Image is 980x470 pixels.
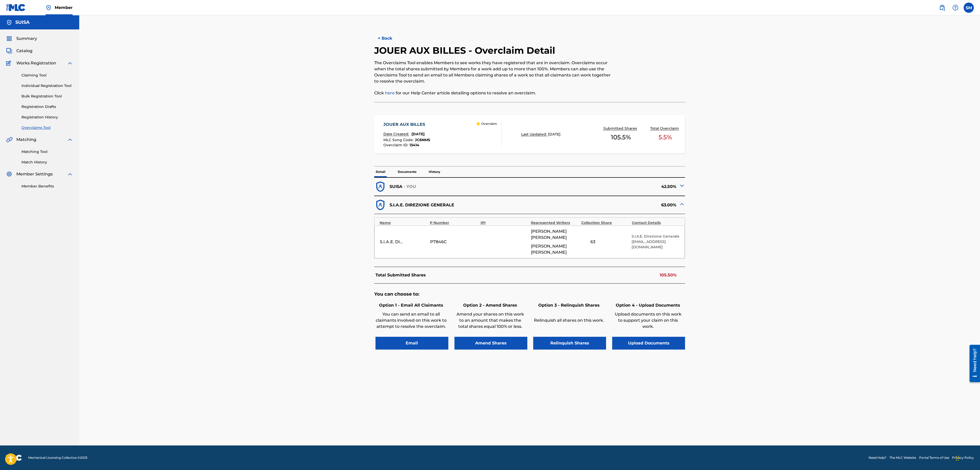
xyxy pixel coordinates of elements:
div: 42.50% [530,181,685,193]
p: Amend your shares on this work to an amount that makes the total shares equal 100% or less. [454,311,526,330]
a: The MLC Website [890,455,916,460]
a: Privacy Policy [952,455,974,460]
a: Claiming Tool [21,73,73,78]
h5: SUISA [15,19,30,25]
p: Total Submitted Shares [375,272,426,278]
iframe: Resource Center [966,343,980,384]
img: dfb38c8551f6dcc1ac04.svg [374,199,387,211]
p: You can send an email to all claimants involved on this work to attempt to resolve the overclaim. [375,311,447,330]
div: Help [950,3,961,13]
span: [PERSON_NAME] [PERSON_NAME] [531,243,579,255]
img: expand-cell-toggle [679,183,685,189]
h6: Option 4 - Upload Documents [612,302,684,308]
p: Relinquish all shares on this work. [533,317,605,323]
img: Summary [6,36,12,42]
button: Amend Shares [454,337,527,350]
div: Contact Details [632,220,680,226]
span: JC6NMS [415,138,430,142]
img: Accounts [6,19,12,26]
div: JOUER AUX BILLES [383,121,430,128]
div: Represented Writers [531,220,579,226]
span: Works Registration [16,60,56,66]
span: Member [55,5,73,10]
span: 5.5 % [658,133,672,142]
a: SummarySummary [6,36,37,42]
p: Date Created: [383,131,410,137]
p: [EMAIL_ADDRESS][DOMAIN_NAME] [632,239,679,250]
p: The Overclaims Tool enables Members to see works they have registered that are in overclaim. Over... [374,60,614,84]
img: dfb38c8551f6dcc1ac04.svg [374,181,387,193]
p: Click for our Help Center article detailing options to resolve an overclaim. [374,90,614,96]
a: CatalogCatalog [6,48,32,54]
a: Match History [21,160,73,165]
img: expand-cell-toggle [679,201,685,207]
img: MLC Logo [6,4,26,11]
a: Bulk Registration Tool [21,94,73,99]
div: Drag [956,451,959,466]
img: expand [67,60,73,66]
span: 13414 [409,143,419,147]
h6: Option 1 - Email All Claimants [375,302,447,308]
p: SUISA [390,184,402,190]
h5: You can choose to: [374,291,685,297]
a: Need Help? [869,455,886,460]
p: S.I.A.E. DIREZIONE GENERALE [390,202,454,208]
span: Matching [16,137,36,143]
span: Catalog [16,48,32,54]
p: Documents [396,166,418,177]
p: 105.50% [660,272,677,278]
div: IPI [481,220,528,226]
span: Summary [16,36,37,42]
img: help [952,5,959,11]
a: Public Search [937,3,947,13]
p: Overclaim [481,121,497,126]
img: Matching [6,137,13,143]
span: Overclaim ID : [383,143,409,147]
img: Works Registration [6,60,13,66]
p: S.I.A.E. Direzione Generale [632,234,679,239]
button: < Back [374,32,405,45]
img: expand [67,137,73,143]
img: logo [6,455,22,461]
a: Registration Drafts [21,104,73,109]
span: [DATE] [412,132,425,136]
div: Name [380,220,427,226]
div: User Menu [964,3,974,13]
h6: Option 3 - Relinquish Shares [533,302,605,308]
p: Upload documents on this work to support your claim on this work. [612,311,684,330]
p: History [427,166,442,177]
img: Catalog [6,48,12,54]
div: P Number [430,220,478,226]
a: here [385,91,395,95]
p: Last Updated: [521,132,548,137]
a: Matching Tool [21,149,73,154]
span: Mechanical Licensing Collective © 2025 [28,455,87,460]
a: JOUER AUX BILLESDate Created:[DATE]MLC Song Code:JC6NMSOverclaim ID:13414 OverclaimLast Updated:[... [374,115,685,153]
a: Overclaims Tool [21,125,73,130]
h6: Option 2 - Amend Shares [454,302,526,308]
div: 63.00% [530,199,685,211]
img: search [939,5,945,11]
button: Relinquish Shares [533,337,606,350]
a: Member Benefits [21,184,73,189]
span: [DATE] [548,132,561,137]
button: Upload Documents [612,337,685,350]
iframe: Chat Widget [954,445,980,470]
a: Registration History [21,115,73,120]
a: Portal Terms of Use [919,455,949,460]
span: [PERSON_NAME] [PERSON_NAME] [531,228,579,241]
p: Submitted Shares [603,126,638,131]
img: Member Settings [6,171,12,177]
span: MLC Song Code : [383,138,415,142]
div: Collection Share [581,220,629,226]
button: Email [375,337,448,350]
span: 105.5 % [611,133,631,142]
img: expand [67,171,73,177]
a: Individual Registration Tool [21,83,73,88]
img: Top Rightsholder [45,5,52,11]
p: Detail [374,166,387,177]
h2: JOUER AUX BILLES - Overclaim Detail [374,45,558,56]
